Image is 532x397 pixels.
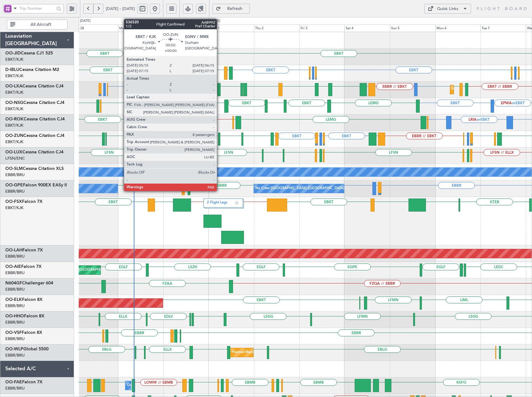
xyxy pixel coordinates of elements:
[222,7,248,11] span: Refresh
[5,57,23,62] a: EBKT/KJK
[390,25,435,32] div: Sun 5
[5,133,23,138] span: OO-ZUN
[5,183,67,187] a: OO-GPEFalcon 900EX EASy II
[435,25,481,32] div: Mon 6
[5,314,44,318] a: OO-HHOFalcon 8X
[5,248,22,252] span: OO-LAH
[5,297,22,302] span: OO-ELK
[5,270,25,276] a: EBBR/BRU
[5,156,25,161] a: LFSN/ENC
[5,150,22,154] span: OO-LUX
[5,133,64,138] a: OO-ZUNCessna Citation CJ4
[5,199,22,204] span: OO-FSX
[452,85,524,94] div: Planned Maint Kortrijk-[GEOGRAPHIC_DATA]
[5,336,25,342] a: EBBR/BRU
[480,25,526,32] div: Tue 7
[5,150,63,154] a: OO-LUXCessna Citation CJ4
[5,166,64,171] a: OO-SLMCessna Citation XLS
[5,68,59,72] a: D-IBLUCessna Citation M2
[212,4,250,14] button: Refresh
[5,303,25,309] a: EBBR/BRU
[5,385,25,391] a: EBBR/BRU
[118,25,163,32] div: Mon 29
[5,100,23,105] span: OO-NSG
[254,25,299,32] div: Thu 2
[5,314,24,318] span: OO-HHO
[5,100,64,105] a: OO-NSGCessna Citation CJ4
[5,73,23,79] a: EBKT/KJK
[5,287,25,292] a: EBBR/BRU
[5,51,53,55] a: OO-JIDCessna CJ1 525
[234,200,240,206] img: gray-close.svg
[344,25,390,32] div: Sat 4
[208,25,254,32] div: Wed 1
[133,52,205,61] div: Planned Maint Kortrijk-[GEOGRAPHIC_DATA]
[5,281,53,285] a: N604GFChallenger 604
[5,106,23,112] a: EBKT/KJK
[5,330,42,335] a: OO-VSFFalcon 8X
[5,330,22,335] span: OO-VSF
[5,189,25,194] a: EBBR/BRU
[5,68,19,72] span: D-IBLU
[5,281,22,285] span: N604GF
[16,22,65,27] span: All Aircraft
[5,123,23,128] a: EBKT/KJK
[5,172,25,178] a: EBBR/BRU
[127,381,169,390] div: Owner Melsbroek Air Base
[5,320,25,325] a: EBBR/BRU
[232,348,277,357] div: Planned Maint Milan (Linate)
[5,84,22,88] span: OO-LXA
[255,184,360,193] div: No Crew [GEOGRAPHIC_DATA] ([GEOGRAPHIC_DATA] National)
[5,84,63,88] a: OO-LXACessna Citation CJ4
[5,166,23,171] span: OO-SLM
[5,205,23,211] a: EBKT/KJK
[299,25,345,32] div: Fri 3
[5,297,43,302] a: OO-ELKFalcon 8X
[80,18,91,24] div: [DATE]
[19,4,54,13] input: Trip Number
[5,264,42,269] a: OO-AIEFalcon 7X
[5,90,23,95] a: EBKT/KJK
[5,117,65,121] a: OO-ROKCessna Citation CJ4
[5,380,22,384] span: OO-FAE
[5,248,43,252] a: OO-LAHFalcon 7X
[5,199,43,204] a: OO-FSXFalcon 7X
[5,353,25,358] a: EBBR/BRU
[5,183,23,187] span: OO-GPE
[424,4,471,14] button: Quick Links
[7,20,68,30] button: All Aircraft
[5,254,25,259] a: EBBR/BRU
[5,380,43,384] a: OO-FAEFalcon 7X
[5,347,49,351] a: OO-WLPGlobal 5500
[5,264,21,269] span: OO-AIE
[72,25,118,32] div: Sun 28
[210,18,220,24] div: [DATE]
[5,117,24,121] span: OO-ROK
[5,139,23,145] a: EBKT/KJK
[5,347,23,351] span: OO-WLP
[437,6,458,12] div: Quick Links
[207,200,234,206] label: 2 Flight Legs
[106,6,135,12] span: [DATE] - [DATE]
[5,51,21,55] span: OO-JID
[163,25,209,32] div: Tue 30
